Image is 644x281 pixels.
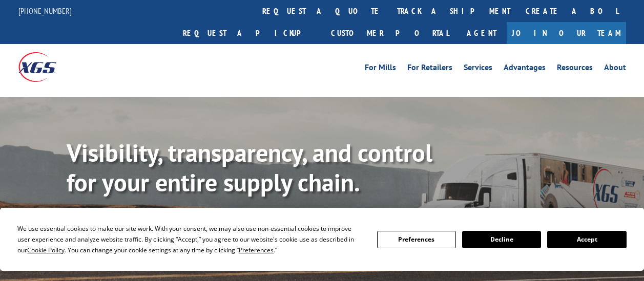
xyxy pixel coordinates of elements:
[462,231,541,248] button: Decline
[407,63,452,75] a: For Retailers
[504,63,546,75] a: Advantages
[365,63,396,75] a: For Mills
[507,22,626,44] a: Join Our Team
[464,63,492,75] a: Services
[557,63,593,75] a: Resources
[27,246,65,254] span: Cookie Policy
[456,22,507,44] a: Agent
[547,231,626,248] button: Accept
[18,6,72,16] a: [PHONE_NUMBER]
[377,231,456,248] button: Preferences
[67,137,432,198] b: Visibility, transparency, and control for your entire supply chain.
[239,246,274,254] span: Preferences
[323,22,456,44] a: Customer Portal
[17,223,364,255] div: We use essential cookies to make our site work. With your consent, we may also use non-essential ...
[175,22,323,44] a: Request a pickup
[604,63,626,75] a: About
